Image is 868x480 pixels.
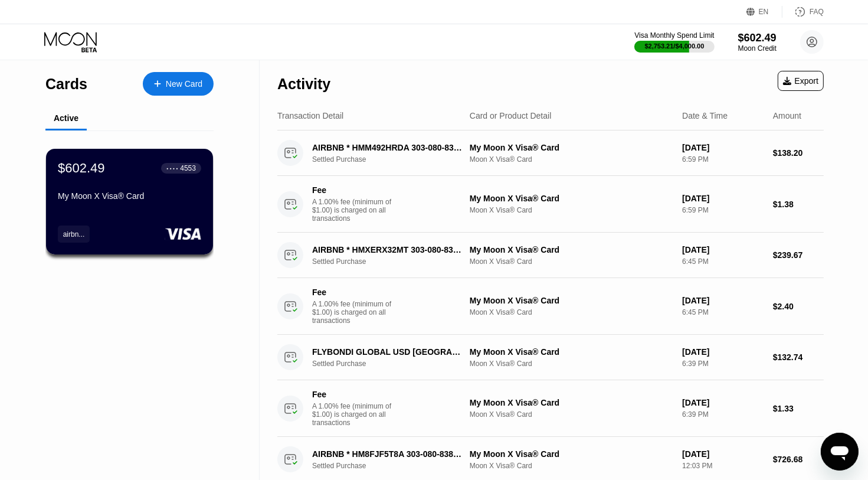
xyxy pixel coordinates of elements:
[470,206,673,214] div: Moon X Visa® Card
[312,360,477,368] div: Settled Purchase
[778,71,824,91] div: Export
[682,155,764,164] div: 6:59 PM
[312,402,401,427] div: A 1.00% fee (minimum of $1.00) is charged on all transactions
[821,433,859,471] iframe: Button to launch messaging window
[54,113,78,123] div: Active
[277,76,330,93] div: Activity
[682,410,764,419] div: 6:39 PM
[682,360,764,368] div: 6:39 PM
[470,462,673,470] div: Moon X Visa® Card
[682,296,764,305] div: [DATE]
[143,72,214,96] div: New Card
[470,194,673,203] div: My Moon X Visa® Card
[277,278,824,335] div: FeeA 1.00% fee (minimum of $1.00) is charged on all transactionsMy Moon X Visa® CardMoon X Visa® ...
[682,206,764,214] div: 6:59 PM
[470,111,552,120] div: Card or Product Detail
[312,347,465,357] div: FLYBONDI GLOBAL USD [GEOGRAPHIC_DATA] UY
[58,161,105,176] div: $602.49
[759,8,769,16] div: EN
[58,226,90,243] div: airbn...
[470,347,673,357] div: My Moon X Visa® Card
[277,380,824,437] div: FeeA 1.00% fee (minimum of $1.00) is charged on all transactionsMy Moon X Visa® CardMoon X Visa® ...
[312,155,477,164] div: Settled Purchase
[312,245,465,254] div: AIRBNB * HMXERX32MT 303-080-8380 LU
[773,148,824,158] div: $138.20
[682,347,764,357] div: [DATE]
[773,250,824,260] div: $239.67
[180,164,196,172] div: 4553
[470,257,673,266] div: Moon X Visa® Card
[277,111,343,120] div: Transaction Detail
[470,398,673,407] div: My Moon X Visa® Card
[682,194,764,203] div: [DATE]
[277,233,824,278] div: AIRBNB * HMXERX32MT 303-080-8380 LUSettled PurchaseMy Moon X Visa® CardMoon X Visa® Card[DATE]6:4...
[45,76,87,93] div: Cards
[312,288,395,297] div: Fee
[682,111,728,120] div: Date & Time
[682,245,764,254] div: [DATE]
[166,166,178,170] div: ● ● ● ●
[746,6,782,18] div: EN
[682,398,764,407] div: [DATE]
[312,143,465,152] div: AIRBNB * HMM492HRDA 303-080-8380 LU
[682,257,764,266] div: 6:45 PM
[773,200,824,209] div: $1.38
[312,257,477,266] div: Settled Purchase
[46,149,213,254] div: $602.49● ● ● ●4553My Moon X Visa® Cardairbn...
[738,44,777,53] div: Moon Credit
[312,462,477,470] div: Settled Purchase
[470,155,673,164] div: Moon X Visa® Card
[783,76,818,86] div: Export
[810,8,824,16] div: FAQ
[738,32,777,44] div: $602.49
[773,352,824,362] div: $132.74
[470,308,673,316] div: Moon X Visa® Card
[277,130,824,176] div: AIRBNB * HMM492HRDA 303-080-8380 LUSettled PurchaseMy Moon X Visa® CardMoon X Visa® Card[DATE]6:5...
[634,31,714,40] div: Visa Monthly Spend Limit
[312,390,395,399] div: Fee
[682,449,764,459] div: [DATE]
[277,176,824,233] div: FeeA 1.00% fee (minimum of $1.00) is charged on all transactionsMy Moon X Visa® CardMoon X Visa® ...
[782,6,824,18] div: FAQ
[470,360,673,368] div: Moon X Visa® Card
[277,335,824,380] div: FLYBONDI GLOBAL USD [GEOGRAPHIC_DATA] UYSettled PurchaseMy Moon X Visa® CardMoon X Visa® Card[DAT...
[773,404,824,413] div: $1.33
[645,43,705,50] div: $2,753.21 / $4,000.00
[773,302,824,311] div: $2.40
[773,455,824,464] div: $726.68
[470,296,673,305] div: My Moon X Visa® Card
[312,300,401,325] div: A 1.00% fee (minimum of $1.00) is charged on all transactions
[63,230,85,239] div: airbn...
[773,111,801,120] div: Amount
[166,79,202,89] div: New Card
[470,449,673,459] div: My Moon X Visa® Card
[312,198,401,223] div: A 1.00% fee (minimum of $1.00) is charged on all transactions
[58,191,201,201] div: My Moon X Visa® Card
[634,31,714,53] div: Visa Monthly Spend Limit$2,753.21/$4,000.00
[470,245,673,254] div: My Moon X Visa® Card
[312,185,395,195] div: Fee
[470,143,673,152] div: My Moon X Visa® Card
[682,308,764,316] div: 6:45 PM
[312,449,465,459] div: AIRBNB * HM8FJF5T8A 303-080-8380 LU
[682,143,764,152] div: [DATE]
[682,462,764,470] div: 12:03 PM
[470,410,673,419] div: Moon X Visa® Card
[738,32,777,53] div: $602.49Moon Credit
